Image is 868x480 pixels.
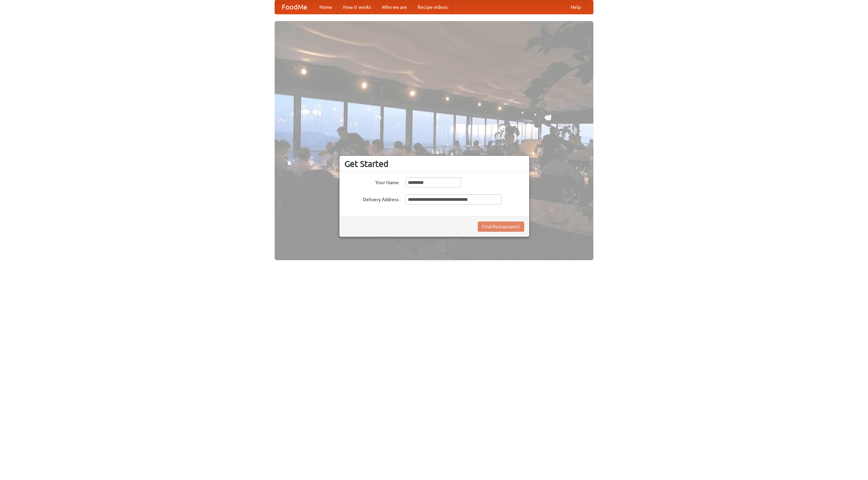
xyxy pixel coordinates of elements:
a: Home [314,0,338,14]
a: Who we are [376,0,412,14]
a: Help [565,0,586,14]
a: How it works [338,0,376,14]
label: Your Name [344,177,399,186]
a: Recipe videos [412,0,453,14]
h3: Get Started [344,159,524,169]
label: Delivery Address [344,194,399,203]
button: Find Restaurants! [478,222,524,232]
a: FoodMe [275,0,314,14]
